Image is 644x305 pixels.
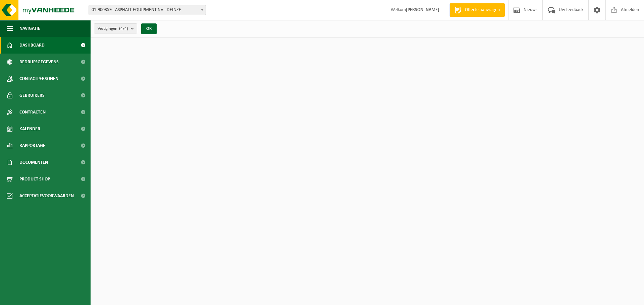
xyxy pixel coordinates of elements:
[94,23,137,33] button: Vestigingen(4/4)
[19,154,48,171] span: Documenten
[19,171,50,187] span: Product Shop
[19,37,45,54] span: Dashboard
[19,187,74,204] span: Acceptatievoorwaarden
[19,70,58,87] span: Contactpersonen
[19,121,40,137] span: Kalender
[19,87,45,104] span: Gebruikers
[449,3,505,17] a: Offerte aanvragen
[141,23,157,34] button: OK
[98,24,128,34] span: Vestigingen
[19,54,59,70] span: Bedrijfsgegevens
[463,7,501,13] span: Offerte aanvragen
[89,5,206,15] span: 01-900359 - ASPHALT EQUIPMENT NV - DEINZE
[19,20,40,37] span: Navigatie
[406,7,439,12] strong: [PERSON_NAME]
[19,104,46,121] span: Contracten
[19,137,45,154] span: Rapportage
[89,5,206,15] span: 01-900359 - ASPHALT EQUIPMENT NV - DEINZE
[119,26,128,31] count: (4/4)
